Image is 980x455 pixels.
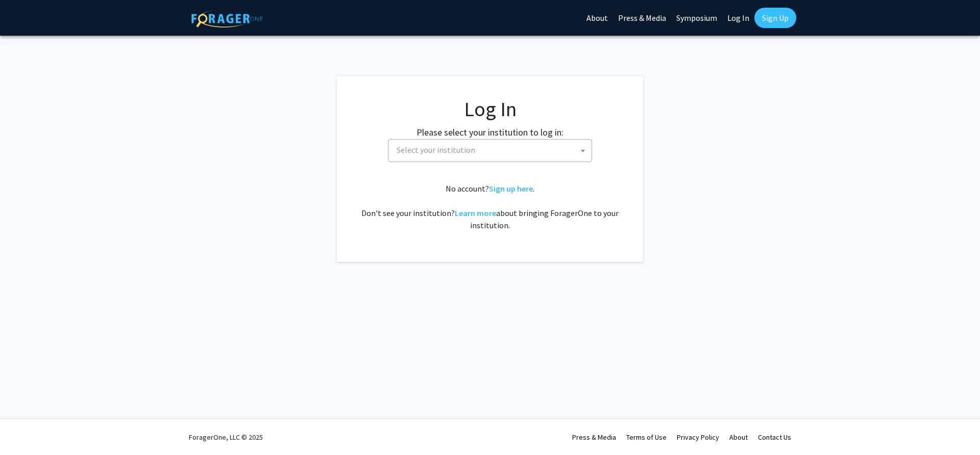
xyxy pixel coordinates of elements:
span: Select your institution [397,145,475,155]
a: Privacy Policy [677,433,719,442]
a: Press & Media [572,433,616,442]
span: Select your institution [393,140,592,160]
iframe: Chat [8,409,43,447]
a: Sign up here [489,183,533,194]
a: Terms of Use [626,433,667,442]
label: Please select your institution to log in: [416,125,563,139]
a: Sign Up [754,8,796,28]
img: ForagerOne Logo [191,10,263,28]
h1: Log In [357,97,623,121]
div: No account? . Don't see your institution? about bringing ForagerOne to your institution. [357,182,623,231]
a: Learn more about bringing ForagerOne to your institution [455,208,496,218]
span: Select your institution [388,139,592,162]
div: ForagerOne, LLC © 2025 [189,419,263,455]
a: About [729,433,748,442]
a: Contact Us [758,433,791,442]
